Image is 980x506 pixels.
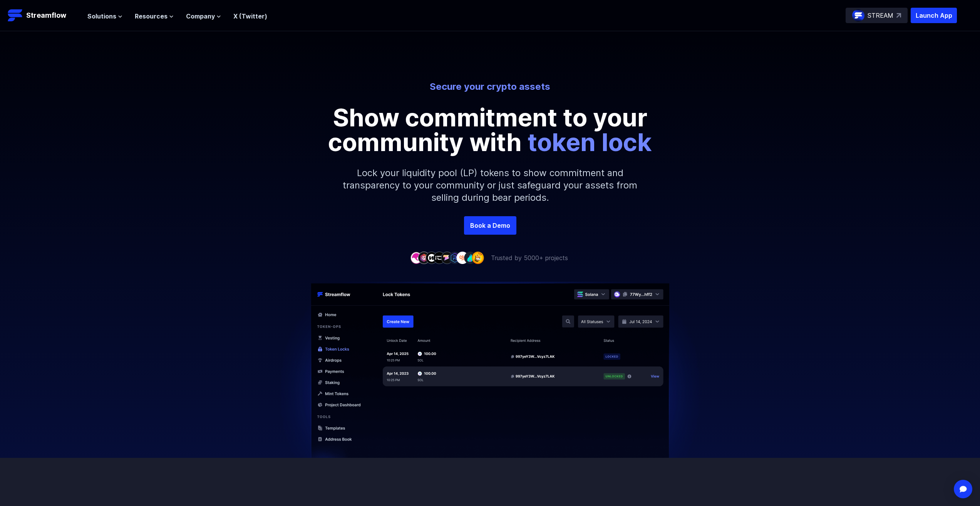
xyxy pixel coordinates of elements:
img: streamflow-logo-circle.png [852,9,864,22]
span: token lock [528,127,652,157]
img: company-3 [426,252,438,264]
img: Streamflow Logo [8,8,23,23]
button: Solutions [87,12,122,21]
p: Streamflow [26,10,66,21]
span: Solutions [87,12,116,21]
img: Hero Image [271,282,710,477]
img: company-4 [433,252,446,264]
p: Secure your crypto assets [277,81,704,93]
p: Lock your liquidity pool (LP) tokens to show commitment and transparency to your community or jus... [325,155,656,216]
img: company-1 [410,252,422,264]
a: Book a Demo [464,216,516,235]
button: Launch App [911,8,957,23]
span: Company [186,12,215,21]
p: Show commitment to your community with [317,105,663,155]
img: company-2 [418,252,430,264]
img: company-5 [441,252,453,264]
img: company-8 [464,252,476,264]
img: company-9 [472,252,484,264]
button: Company [186,12,221,21]
p: Trusted by 5000+ projects [491,253,568,262]
div: Open Intercom Messenger [954,480,972,498]
a: STREAM [846,8,908,23]
p: STREAM [868,11,893,20]
span: Resources [135,12,168,21]
img: company-6 [449,252,461,264]
a: X (Twitter) [233,12,267,20]
a: Streamflow [8,8,80,23]
img: company-7 [456,252,469,264]
button: Resources [135,12,174,21]
img: top-right-arrow.svg [896,13,901,18]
